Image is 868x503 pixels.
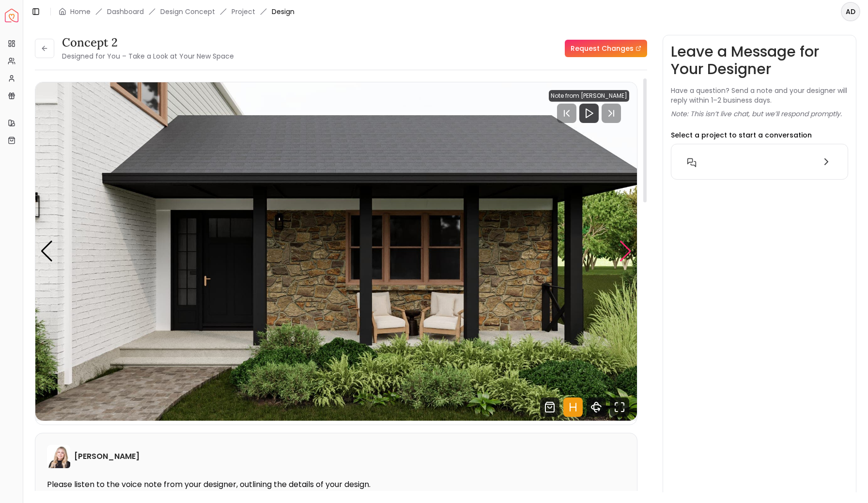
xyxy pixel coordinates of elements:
li: Design Concept [160,7,215,16]
p: Note: This isn’t live chat, but we’ll respond promptly. [671,109,842,119]
svg: Play [583,107,595,119]
a: Spacejoy [5,9,18,22]
p: Have a question? Send a note and your designer will reply within 1–2 business days. [671,86,848,105]
span: Design [272,7,294,16]
p: Select a project to start a conversation [671,130,812,140]
p: Please listen to the voice note from your designer, outlining the details of your design. [47,480,625,489]
div: Note from [PERSON_NAME] [549,90,629,102]
button: AD [841,2,860,21]
a: Request Changes [565,40,647,57]
div: Carousel [35,82,637,421]
small: Designed for You – Take a Look at Your New Space [62,51,234,61]
img: Design Render 2 [35,82,637,421]
nav: breadcrumb [59,7,294,16]
a: Project [232,7,255,16]
a: Home [70,7,91,16]
svg: Shop Products from this design [540,397,559,417]
h3: Leave a Message for Your Designer [671,43,848,78]
img: Hannah James [47,445,70,468]
h6: [PERSON_NAME] [74,451,139,462]
img: Spacejoy Logo [5,9,18,22]
span: AD [842,3,859,20]
svg: Fullscreen [610,397,629,417]
svg: Hotspots Toggle [563,397,583,417]
div: 2 / 3 [35,82,637,421]
h3: concept 2 [62,35,234,50]
div: Next slide [619,241,632,262]
a: Dashboard [107,7,144,16]
svg: 360 View [587,397,606,417]
div: Previous slide [40,241,53,262]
